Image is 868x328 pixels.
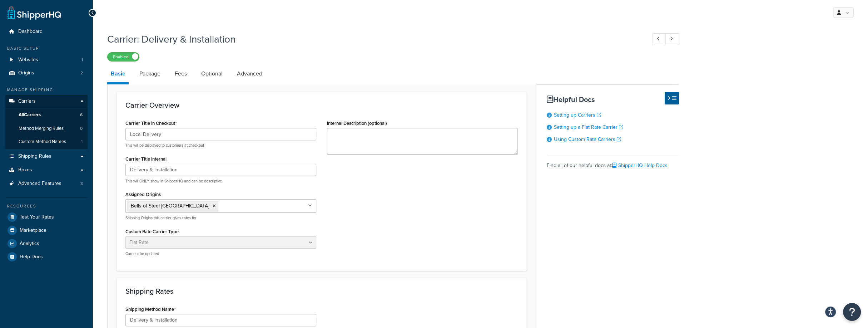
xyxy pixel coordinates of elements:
[81,139,83,145] span: 1
[125,229,179,234] label: Custom Rate Carrier Type
[547,155,679,171] div: Find all of our helpful docs at:
[18,29,43,35] span: Dashboard
[80,70,83,76] span: 2
[547,96,679,103] h3: Helpful Docs
[125,178,316,184] p: This will ONLY show in ShipperHQ and can be descriptive
[125,251,316,256] p: Can not be updated
[233,65,266,82] a: Advanced
[19,126,64,132] span: Method Merging Rules
[665,92,679,104] button: Hide Help Docs
[554,136,621,143] a: Using Custom Rate Carriers
[5,45,88,52] div: Basic Setup
[125,101,518,109] h3: Carrier Overview
[20,214,54,220] span: Test Your Rates
[5,203,88,209] div: Resources
[5,237,88,250] a: Analytics
[18,153,51,160] span: Shipping Rules
[171,65,190,82] a: Fees
[198,65,226,82] a: Optional
[554,123,623,131] a: Setting up a Flat Rate Carrier
[18,181,61,187] span: Advanced Features
[107,32,639,46] h1: Carrier: Delivery & Installation
[5,25,88,38] a: Dashboard
[5,135,88,148] a: Custom Method Names1
[5,150,88,163] a: Shipping Rules
[554,111,601,119] a: Setting up Carriers
[80,112,83,118] span: 6
[18,167,32,173] span: Boxes
[81,57,83,63] span: 1
[5,122,88,135] li: Method Merging Rules
[5,95,88,149] li: Carriers
[665,33,679,45] a: Next Record
[843,303,861,321] button: Open Resource Center
[18,57,38,63] span: Websites
[5,224,88,237] a: Marketplace
[20,241,39,247] span: Analytics
[18,98,36,104] span: Carriers
[5,163,88,177] a: Boxes
[5,87,88,93] div: Manage Shipping
[5,177,88,190] li: Advanced Features
[125,143,316,148] p: This will be displayed to customers at checkout
[20,227,46,234] span: Marketplace
[125,215,316,221] p: Shipping Origins this carrier gives rates for
[327,121,387,126] label: Internal Description (optional)
[5,122,88,135] a: Method Merging Rules0
[5,67,88,80] li: Origins
[19,112,41,118] span: All Carriers
[20,254,43,260] span: Help Docs
[136,65,164,82] a: Package
[125,192,161,197] label: Assigned Origins
[5,211,88,224] a: Test Your Rates
[652,33,666,45] a: Previous Record
[5,67,88,80] a: Origins2
[108,53,139,61] label: Enabled
[125,121,177,126] label: Carrier Title in Checkout
[5,108,88,122] a: AllCarriers6
[5,177,88,190] a: Advanced Features3
[5,250,88,263] a: Help Docs
[612,162,668,169] a: ShipperHQ Help Docs
[19,139,66,145] span: Custom Method Names
[5,53,88,67] li: Websites
[80,181,83,187] span: 3
[5,135,88,148] li: Custom Method Names
[80,126,83,132] span: 0
[5,95,88,108] a: Carriers
[18,70,34,76] span: Origins
[5,53,88,67] a: Websites1
[107,65,129,84] a: Basic
[125,156,167,162] label: Carrier Title Internal
[125,287,518,295] h3: Shipping Rates
[131,202,209,210] span: Bells of Steel [GEOGRAPHIC_DATA]
[125,307,176,312] label: Shipping Method Name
